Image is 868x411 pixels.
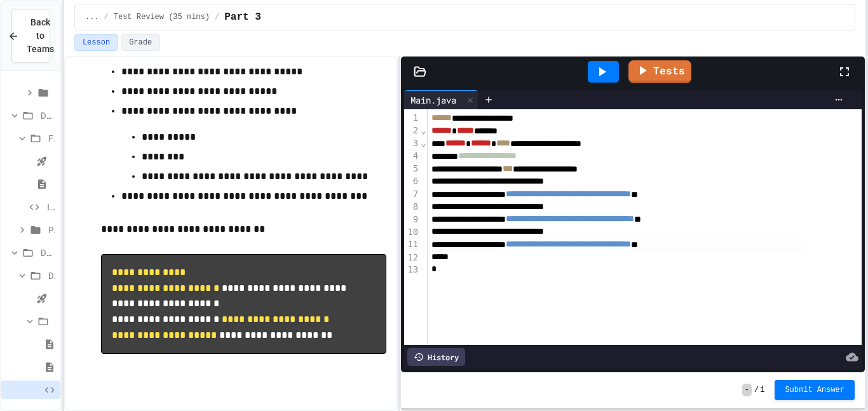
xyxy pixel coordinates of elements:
[48,131,55,145] span: Fast Start (5 mins)
[41,109,55,122] span: D8: Type Casting
[74,34,118,51] button: Lesson
[104,12,109,22] span: /
[55,177,55,191] span: Fast Start pt.2
[55,292,55,305] span: Fast Start
[55,154,55,168] span: Fast Start pt.1
[47,200,55,213] span: Lab Lecture
[11,9,50,63] button: Back to Teams
[85,12,99,22] span: ...
[48,269,55,282] span: Day 9
[121,34,160,51] button: Grade
[48,223,55,236] span: Practice (Homework, if needed)
[41,246,55,259] span: D9-11: Module Wrap Up
[27,16,54,56] span: Back to Teams
[215,12,219,22] span: /
[114,12,210,22] span: Test Review (35 mins)
[224,10,261,25] span: Part 3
